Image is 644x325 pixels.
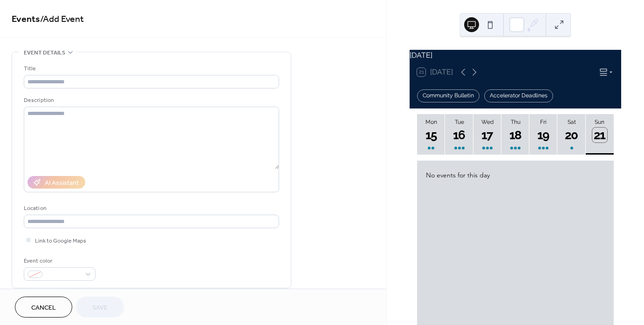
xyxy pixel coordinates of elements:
[15,297,72,318] button: Cancel
[417,114,445,155] button: Mon15
[12,10,40,28] a: Events
[418,164,613,186] div: No events for this day
[529,114,557,155] button: Fri19
[424,128,439,143] div: 15
[473,114,501,155] button: Wed17
[448,119,470,125] div: Tue
[410,50,621,61] div: [DATE]
[564,128,579,143] div: 20
[24,203,277,213] div: Location
[31,303,56,313] span: Cancel
[417,89,480,102] div: Community Bulletin
[536,128,551,143] div: 19
[24,64,277,74] div: Title
[24,48,65,58] span: Event details
[452,128,467,143] div: 16
[557,114,585,155] button: Sat20
[592,128,608,143] div: 21
[35,236,86,246] span: Link to Google Maps
[586,114,614,155] button: Sun21
[589,119,611,125] div: Sun
[508,128,523,143] div: 18
[480,128,495,143] div: 17
[40,10,84,28] span: / Add Event
[504,119,527,125] div: Thu
[560,119,582,125] div: Sat
[420,119,442,125] div: Mon
[532,119,555,125] div: Fri
[501,114,529,155] button: Thu18
[484,89,553,102] div: Accelerator Deadlines
[24,95,277,105] div: Description
[445,114,473,155] button: Tue16
[476,119,499,125] div: Wed
[24,256,94,266] div: Event color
